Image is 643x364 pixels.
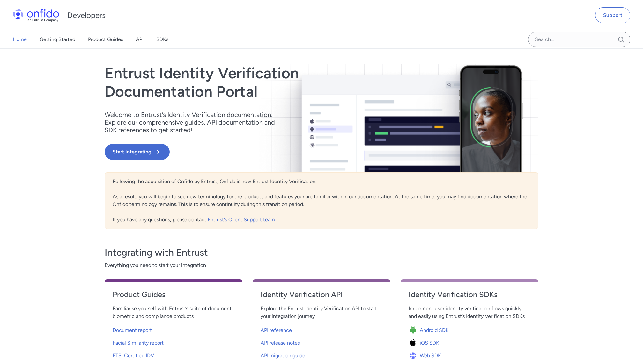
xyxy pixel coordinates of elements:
[595,7,630,23] a: Support
[420,352,441,360] span: Web SDK
[261,352,305,360] span: API migration guide
[528,32,630,47] input: Onfido search input field
[40,31,75,48] a: Getting Started
[105,111,283,134] p: Welcome to Entrust’s Identity Verification documentation. Explore our comprehensive guides, API d...
[409,326,420,335] img: Icon Android SDK
[409,323,530,335] a: Icon Android SDKAndroid SDK
[105,246,538,259] h3: Integrating with Entrust
[420,339,439,347] span: iOS SDK
[409,289,530,305] a: Identity Verification SDKs
[113,335,234,348] a: Facial Similarity report
[409,289,530,300] h4: Identity Verification SDKs
[261,326,292,334] span: API reference
[261,305,382,320] span: Explore the Entrust Identity Verification API to start your integration journey
[105,172,538,229] div: Following the acquisition of Onfido by Entrust, Onfido is now Entrust Identity Verification. As a...
[67,10,106,20] h1: Developers
[156,31,168,48] a: SDKs
[261,339,300,347] span: API release notes
[113,289,234,300] h4: Product Guides
[105,144,408,160] a: Start Integrating
[88,31,123,48] a: Product Guides
[113,323,234,335] a: Document report
[136,31,144,48] a: API
[409,335,530,348] a: Icon iOS SDKiOS SDK
[13,9,59,22] img: Onfido Logo
[409,339,420,347] img: Icon iOS SDK
[105,64,408,101] h1: Entrust Identity Verification Documentation Portal
[113,305,234,320] span: Familiarise yourself with Entrust’s suite of document, biometric and compliance products
[261,323,382,335] a: API reference
[261,348,382,361] a: API migration guide
[409,305,530,320] span: Implement user identity verification flows quickly and easily using Entrust’s Identity Verificati...
[409,351,420,360] img: Icon Web SDK
[420,326,449,334] span: Android SDK
[105,261,538,269] span: Everything you need to start your integration
[208,217,276,223] a: Entrust's Client Support team
[113,326,152,334] span: Document report
[13,31,27,48] a: Home
[409,348,530,361] a: Icon Web SDKWeb SDK
[261,289,382,305] a: Identity Verification API
[113,339,164,347] span: Facial Similarity report
[113,348,234,361] a: ETSI Certified IDV
[105,144,170,160] button: Start Integrating
[261,335,382,348] a: API release notes
[113,352,154,360] span: ETSI Certified IDV
[113,289,234,305] a: Product Guides
[261,289,382,300] h4: Identity Verification API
